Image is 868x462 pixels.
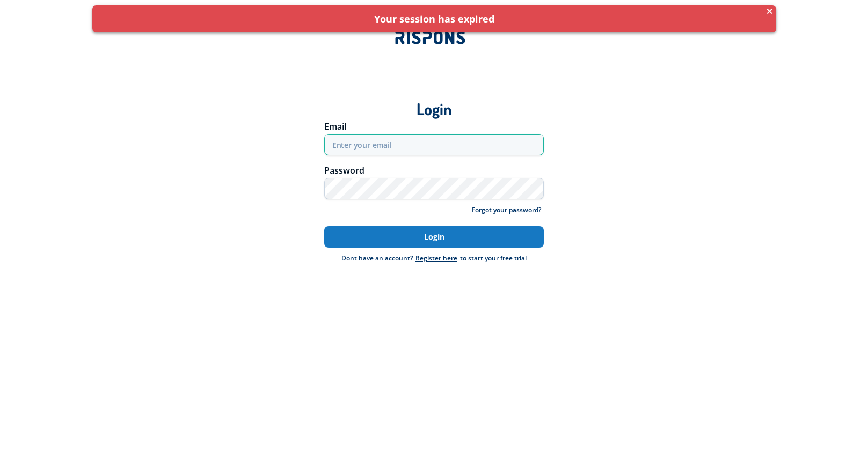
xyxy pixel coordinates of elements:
span: × [765,8,773,15]
div: Your session has expired [100,13,768,24]
button: Login [324,226,544,248]
input: Enter your email [324,134,544,155]
div: Login [66,83,803,120]
a: Forgot your password? [469,205,544,215]
div: Password [324,166,544,175]
a: Register here [413,254,460,263]
div: to start your free trial [413,253,527,264]
div: Dont have an account? [341,253,413,264]
div: Email [324,122,544,131]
